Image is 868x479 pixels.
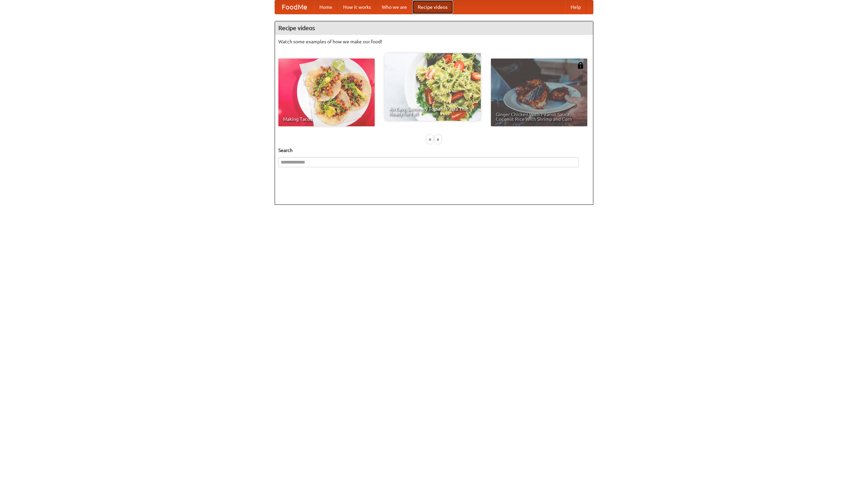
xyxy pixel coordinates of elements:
span: An Easy, Summery Tomato Pasta That's Ready for Fall [389,107,476,116]
a: FoodMe [275,0,314,14]
h4: Recipe videos [275,21,593,35]
a: Help [565,0,586,14]
p: Watch some examples of how we make our food! [278,38,590,45]
span: Making Tacos [283,117,370,122]
a: An Easy, Summery Tomato Pasta That's Ready for Fall [384,53,481,121]
a: Home [314,0,338,14]
a: Who we are [376,0,412,14]
img: 483408.png [577,62,584,69]
div: « [427,135,433,144]
h5: Search [278,147,590,154]
a: Recipe videos [412,0,453,14]
div: » [435,135,441,144]
a: Making Tacos [278,59,375,126]
a: How it works [338,0,376,14]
